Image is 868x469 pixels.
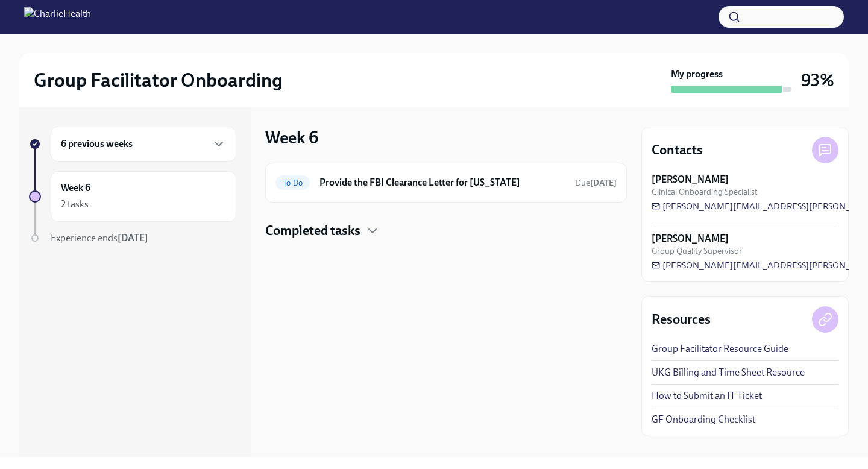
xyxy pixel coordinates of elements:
span: October 14th, 2025 09:00 [575,177,617,189]
h6: Provide the FBI Clearance Letter for [US_STATE] [319,176,565,189]
h2: Group Facilitator Onboarding [34,68,283,92]
a: UKG Billing and Time Sheet Resource [652,366,805,379]
strong: My progress [671,68,723,81]
strong: [PERSON_NAME] [652,173,729,186]
a: How to Submit an IT Ticket [652,389,762,403]
span: To Do [275,178,310,187]
h4: Resources [652,310,711,329]
h6: Week 6 [61,181,90,195]
h4: Contacts [652,141,703,159]
strong: [DATE] [118,232,148,244]
div: 2 tasks [61,198,89,211]
h4: Completed tasks [265,222,360,240]
a: To DoProvide the FBI Clearance Letter for [US_STATE]Due[DATE] [275,173,617,192]
div: 6 previous weeks [51,127,236,162]
a: Group Facilitator Resource Guide [652,342,788,356]
div: Completed tasks [265,222,627,240]
strong: [PERSON_NAME] [652,232,729,245]
span: Experience ends [51,232,148,244]
strong: [DATE] [590,178,617,188]
h6: 6 previous weeks [61,137,133,151]
h3: Week 6 [265,127,318,148]
img: CharlieHealth [24,7,91,27]
h3: 93% [801,69,834,91]
a: Week 62 tasks [29,171,236,222]
span: Clinical Onboarding Specialist [652,186,758,198]
span: Due [575,178,617,188]
a: GF Onboarding Checklist [652,413,755,426]
span: Group Quality Supervisor [652,245,742,257]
